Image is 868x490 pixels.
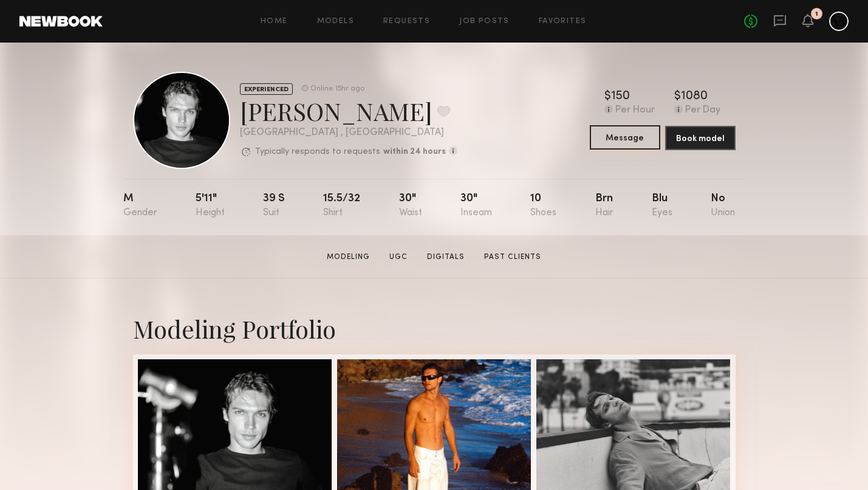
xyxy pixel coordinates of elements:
[665,126,736,150] button: Book model
[422,252,470,263] a: Digitals
[460,193,492,218] div: 30"
[685,105,720,116] div: Per Day
[123,193,157,218] div: M
[263,193,285,218] div: 39 s
[815,11,818,18] div: 1
[383,148,446,156] b: within 24 hours
[530,193,556,218] div: 10
[539,18,587,26] a: Favorites
[196,193,225,218] div: 5'11"
[711,193,735,218] div: No
[604,91,611,103] div: $
[240,95,457,127] div: [PERSON_NAME]
[240,128,457,138] div: [GEOGRAPHIC_DATA] , [GEOGRAPHIC_DATA]
[255,148,380,156] p: Typically responds to requests
[384,252,412,263] a: UGC
[681,91,708,103] div: 1080
[323,193,360,218] div: 15.5/32
[611,91,630,103] div: 150
[322,252,375,263] a: Modeling
[595,193,613,218] div: Brn
[479,252,546,263] a: Past Clients
[652,193,672,218] div: Blu
[399,193,422,218] div: 30"
[383,18,430,26] a: Requests
[261,18,288,26] a: Home
[674,91,681,103] div: $
[459,18,510,26] a: Job Posts
[240,83,293,95] div: EXPERIENCED
[590,125,660,150] button: Message
[615,105,655,116] div: Per Hour
[317,18,354,26] a: Models
[133,312,736,345] div: Modeling Portfolio
[310,85,364,93] div: Online 15hr ago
